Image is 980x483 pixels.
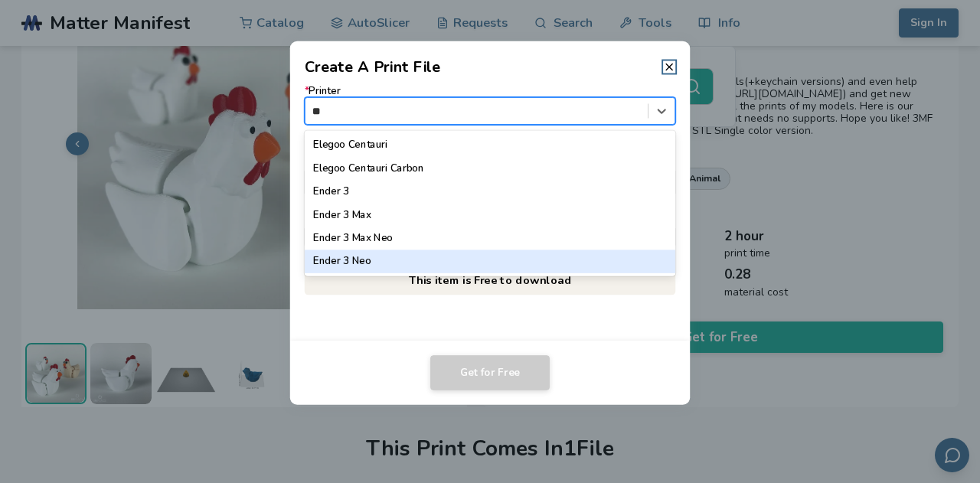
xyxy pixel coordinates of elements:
[305,157,676,180] div: Elegoo Centauri Carbon
[312,105,327,116] input: *PrinterElegoo CentauriElegoo Centauri CarbonEnder 3Ender 3 MaxEnder 3 Max NeoEnder 3 NeoEnder 3 ...
[305,204,676,227] div: Ender 3 Max
[305,133,676,156] div: Elegoo Centauri
[305,273,676,296] div: Ender 3 Pro
[305,250,676,273] div: Ender 3 Neo
[305,86,676,125] label: Printer
[430,355,550,390] button: Get for Free
[305,180,676,203] div: Ender 3
[305,265,676,295] p: This item is Free to download
[305,227,676,250] div: Ender 3 Max Neo
[305,56,441,78] h2: Create A Print File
